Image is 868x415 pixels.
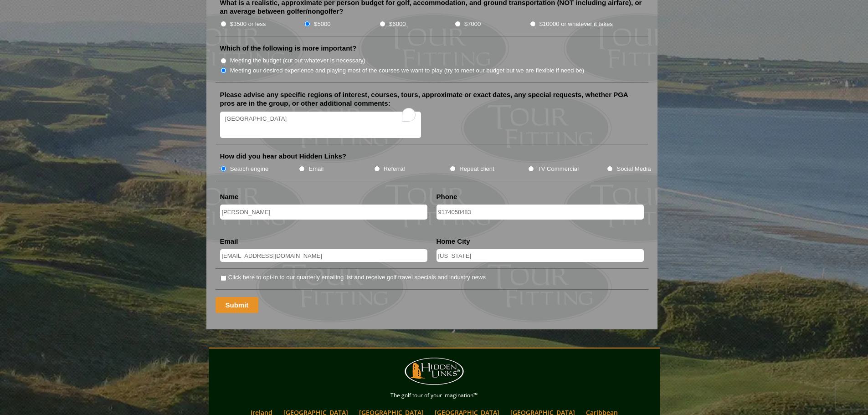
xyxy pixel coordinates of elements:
label: Meeting the budget (cut out whatever is necessary) [230,56,365,65]
label: Meeting our desired experience and playing most of the courses we want to play (try to meet our b... [230,66,585,75]
input: Submit [216,297,259,313]
label: Repeat client [459,164,494,174]
label: Home City [437,237,470,246]
label: Phone [437,192,457,201]
label: How did you hear about Hidden Links? [220,152,347,161]
p: The golf tour of your imagination™ [211,390,657,400]
label: TV Commercial [538,164,579,174]
label: Social Media [616,164,651,174]
label: $3500 or less [230,20,266,29]
label: $5000 [314,20,330,29]
label: $10000 or whatever it takes [539,20,613,29]
label: Name [220,192,239,201]
label: Email [308,164,324,174]
label: Click here to opt-in to our quarterly emailing list and receive golf travel specials and industry... [228,273,486,282]
label: Which of the following is more important? [220,44,357,53]
textarea: To enrich screen reader interactions, please activate Accessibility in Grammarly extension settings [220,112,421,138]
label: Please advise any specific regions of interest, courses, tours, approximate or exact dates, any s... [220,90,644,108]
label: $6000 [389,20,406,29]
label: $7000 [464,20,481,29]
label: Search engine [230,164,269,174]
label: Referral [384,164,405,174]
label: Email [220,237,238,246]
